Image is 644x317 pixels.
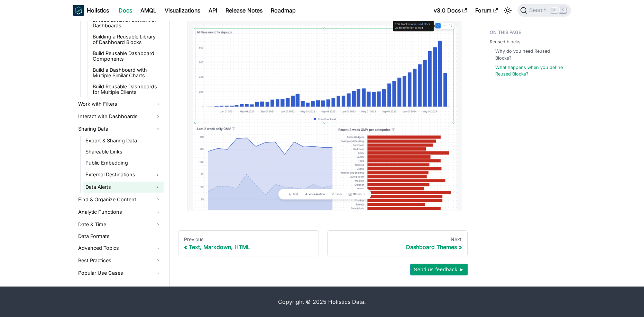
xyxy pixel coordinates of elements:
[559,7,566,13] kbd: K
[76,267,164,279] a: Popular Use Cases
[83,158,164,168] a: Public Embedding
[184,244,313,250] div: Text, Markdown, HTML
[83,136,164,146] a: Export & Sharing Data
[76,111,164,122] a: Interact with Dashboards
[76,231,164,241] a: Data Formats
[151,182,164,193] button: Expand sidebar category 'Data Alerts'
[73,5,109,16] a: HolisticsHolistics
[410,264,468,275] button: Send us feedback ►
[91,65,164,80] a: Build a Dashboard with Multiple Similar Charts
[267,5,300,16] a: Roadmap
[83,147,164,157] a: Shareable Links
[221,5,267,16] a: Release Notes
[76,123,164,134] a: Sharing Data
[83,169,151,180] a: External Destinations
[102,298,542,306] div: Copyright © 2025 Holistics Data.
[114,5,136,16] a: Docs
[184,236,313,243] div: Previous
[87,6,109,15] b: Holistics
[490,38,521,45] a: Reused blocks
[414,265,464,274] span: Send us feedback ►
[136,5,160,16] a: AMQL
[73,5,84,16] img: Holistics
[333,244,462,250] div: Dashboard Themes
[91,32,164,47] a: Building a Reusable Library of Dashboard Blocks
[502,5,513,16] button: Switch between dark and light mode (currently light mode)
[76,219,164,230] a: Date & Time
[495,48,564,61] a: Why do you need Reused Blocks?
[76,194,164,205] a: Find & Organize Content
[76,98,164,109] a: Work with Filters
[178,230,319,257] a: PreviousText, Markdown, HTML
[91,82,164,97] a: Build Reusable Dashboards for Multiple Clients
[76,243,164,254] a: Advanced Topics
[333,236,462,243] div: Next
[527,7,551,14] span: Search
[204,5,221,16] a: API
[495,64,564,77] a: What happens when you define Reused Blocks?
[91,49,164,64] a: Build Reusable Dashboard Components
[178,230,468,257] nav: Docs pages
[151,169,164,180] button: Expand sidebar category 'External Destinations'
[327,230,468,257] a: NextDashboard Themes
[91,15,164,30] a: Embed External Content in Dashboards
[430,5,471,16] a: v3.0 Docs
[76,255,164,266] a: Best Practices
[517,4,571,17] button: Search (Command+K)
[76,206,164,218] a: Analytic Functions
[551,7,558,14] kbd: ⌘
[83,182,151,193] a: Data Alerts
[471,5,502,16] a: Forum
[160,5,204,16] a: Visualizations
